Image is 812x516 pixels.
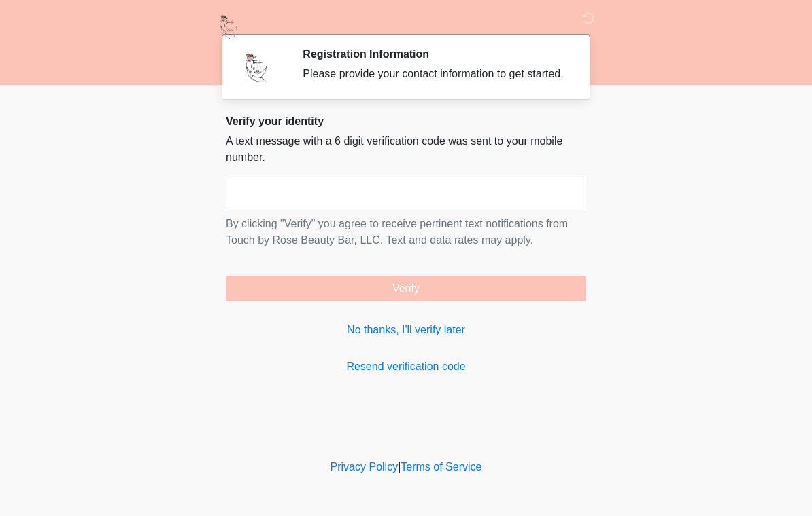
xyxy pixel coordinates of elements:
[226,133,586,166] p: A text message with a 6 digit verification code was sent to your mobile number.
[236,48,277,88] img: Agent Avatar
[226,216,586,248] p: By clicking "Verify" you agree to receive pertinent text notifications from Touch by Rose Beauty ...
[398,461,401,473] a: |
[331,461,399,473] a: Privacy Policy
[303,66,566,82] div: Please provide your contact information to get started.
[226,322,586,338] a: No thanks, I'll verify later
[226,276,586,301] button: Verify
[401,461,481,473] a: Terms of Service
[212,10,246,43] img: Touch by Rose Beauty Bar, LLC Logo
[226,115,586,128] h2: Verify your identity
[226,358,586,375] a: Resend verification code
[303,48,566,60] h2: Registration Information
